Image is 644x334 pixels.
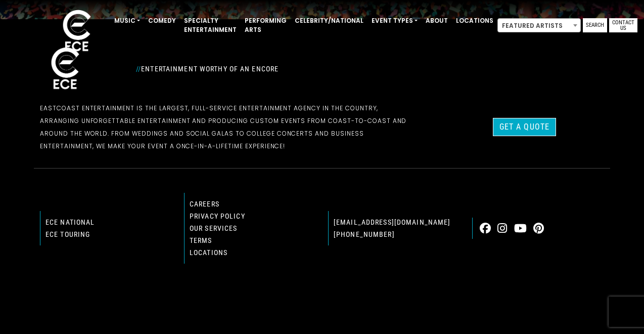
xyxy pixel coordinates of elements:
[190,200,219,208] a: Careers
[493,118,556,136] a: Get a Quote
[609,18,637,32] a: Contact Us
[136,65,141,73] span: //
[583,18,607,32] a: Search
[110,12,144,29] a: Music
[40,288,604,301] p: © 2024 EastCoast Entertainment, Inc.
[52,7,102,56] img: ece_new_logo_whitev2-1.png
[497,18,581,32] span: Featured Artists
[180,12,241,38] a: Specialty Entertainment
[45,230,90,238] a: ECE Touring
[40,45,90,94] img: ece_new_logo_whitev2-1.png
[190,224,237,232] a: Our Services
[334,218,450,226] a: [EMAIL_ADDRESS][DOMAIN_NAME]
[498,19,580,33] span: Featured Artists
[40,102,412,152] p: EastCoast Entertainment is the largest, full-service entertainment agency in the country, arrangi...
[190,236,212,244] a: Terms
[190,212,245,220] a: Privacy Policy
[144,12,180,29] a: Comedy
[291,12,367,29] a: Celebrity/National
[334,230,395,238] a: [PHONE_NUMBER]
[422,12,452,29] a: About
[452,12,497,29] a: Locations
[190,248,227,257] a: Locations
[45,218,95,226] a: ECE national
[130,61,418,77] div: Entertainment Worthy of an Encore
[367,12,422,29] a: Event Types
[241,12,291,38] a: Performing Arts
